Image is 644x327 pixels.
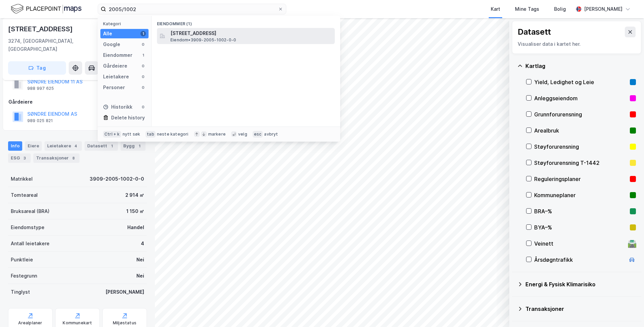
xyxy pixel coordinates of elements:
[63,320,92,326] div: Kommunekart
[141,240,144,248] div: 4
[11,175,33,183] div: Matrikkel
[27,118,53,123] div: 989 025 821
[534,159,627,167] div: Støyforurensning T-1442
[8,24,74,34] div: [STREET_ADDRESS]
[103,131,121,138] div: Ctrl + k
[208,132,226,137] div: markere
[11,191,38,199] div: Tomteareal
[140,42,146,47] div: 0
[518,27,551,37] div: Datasett
[85,141,118,151] div: Datasett
[140,104,146,110] div: 0
[525,280,636,288] div: Energi & Fysisk Klimarisiko
[534,94,627,102] div: Anleggseiendom
[534,110,627,118] div: Grunnforurensning
[146,131,156,138] div: tab
[127,223,144,231] div: Handel
[11,240,50,248] div: Antall leietakere
[105,288,144,296] div: [PERSON_NAME]
[27,86,54,91] div: 988 997 625
[103,73,129,81] div: Leietakere
[103,21,149,26] div: Kategori
[126,207,144,215] div: 1 150 ㎡
[140,31,146,36] div: 1
[136,272,144,280] div: Nei
[121,141,146,151] div: Bygg
[11,3,82,15] img: logo.f888ab2527a4732fd821a326f86c7f29.svg
[610,295,644,327] div: Kontrollprogram for chat
[70,155,77,161] div: 8
[534,240,625,248] div: Veinett
[18,320,42,326] div: Arealplaner
[515,5,539,13] div: Mine Tags
[108,143,115,149] div: 1
[157,132,189,137] div: neste kategori
[106,4,278,14] input: Søk på adresse, matrikkel, gårdeiere, leietakere eller personer
[8,37,109,53] div: 3274, [GEOGRAPHIC_DATA], [GEOGRAPHIC_DATA]
[136,256,144,264] div: Nei
[140,63,146,69] div: 0
[525,62,636,70] div: Kartlag
[238,132,247,137] div: velg
[170,37,236,43] span: Eiendom • 3909-2005-1002-0-0
[103,83,125,92] div: Personer
[534,175,627,183] div: Reguleringsplaner
[136,143,143,149] div: 1
[8,98,147,106] div: Gårdeiere
[8,61,66,75] button: Tag
[534,126,627,135] div: Arealbruk
[152,16,340,28] div: Eiendommer (1)
[90,175,144,183] div: 3909-2005-1002-0-0
[8,153,31,163] div: ESG
[534,207,627,215] div: BRA–%
[264,132,278,137] div: avbryt
[103,40,120,48] div: Google
[554,5,566,13] div: Bolig
[21,155,28,161] div: 3
[8,141,22,151] div: Info
[534,78,627,86] div: Yield, Ledighet og Leie
[123,132,140,137] div: nytt søk
[44,141,82,151] div: Leietakere
[534,191,627,199] div: Kommuneplaner
[584,5,622,13] div: [PERSON_NAME]
[11,288,30,296] div: Tinglyst
[103,30,112,38] div: Alle
[103,51,132,59] div: Eiendommer
[610,295,644,327] iframe: Chat Widget
[140,85,146,90] div: 0
[11,256,33,264] div: Punktleie
[72,143,79,149] div: 4
[534,143,627,151] div: Støyforurensning
[103,62,127,70] div: Gårdeiere
[534,223,627,231] div: BYA–%
[170,29,332,37] span: [STREET_ADDRESS]
[253,131,263,138] div: esc
[103,103,132,111] div: Historikk
[125,191,144,199] div: 2 914 ㎡
[534,256,625,264] div: Årsdøgntrafikk
[11,223,44,231] div: Eiendomstype
[11,207,50,215] div: Bruksareal (BRA)
[491,5,500,13] div: Kart
[518,40,636,48] div: Visualiser data i kartet her.
[111,114,145,122] div: Delete history
[33,153,79,163] div: Transaksjoner
[113,320,136,326] div: Miljøstatus
[525,305,636,313] div: Transaksjoner
[11,272,37,280] div: Festegrunn
[140,74,146,79] div: 0
[627,239,637,248] div: 🛣️
[25,141,42,151] div: Eiere
[140,52,146,58] div: 1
